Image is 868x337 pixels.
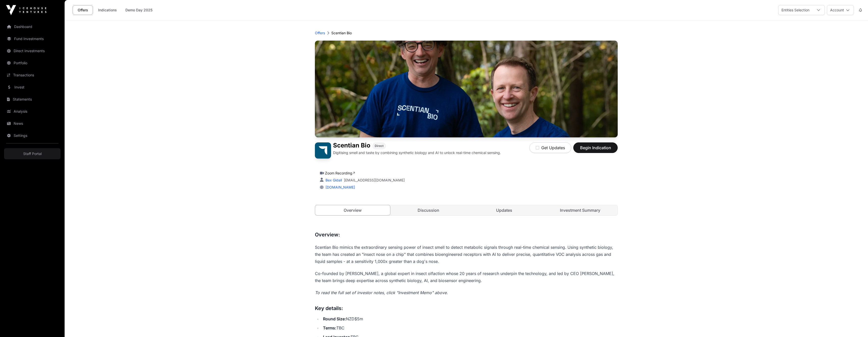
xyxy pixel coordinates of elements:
div: Entities Selection [778,5,812,15]
a: Staff Portal [4,148,61,159]
em: To read the full set of investor notes, click "Investment Memo" above. [315,290,448,295]
a: Bex Gidall [324,178,342,182]
p: Scentian Bio mimics the extraordinary sensing power of insect smell to detect metabolic signals t... [315,244,618,265]
li: NZD$5m [321,315,618,322]
a: [DOMAIN_NAME] [323,185,355,189]
a: Direct Investments [4,45,61,56]
nav: Tabs [315,205,617,215]
a: Dashboard [4,21,61,32]
img: Scentian Bio [315,142,331,159]
img: Icehouse Ventures Logo [6,5,46,15]
a: News [4,118,61,129]
a: Discussion [391,205,466,215]
span: Begin Indication [580,145,611,151]
a: Settings [4,130,61,141]
img: Scentian Bio [315,41,618,137]
h3: Overview: [315,231,618,239]
a: Investment Summary [543,205,618,215]
h1: Scentian Bio [333,142,370,149]
a: Indications [95,5,120,15]
h3: Key details: [315,304,618,312]
a: Demo Day 2025 [122,5,156,15]
a: Portfolio [4,57,61,69]
p: Co-founded by [PERSON_NAME], a global expert in insect olfaction whose 20 years of research under... [315,270,618,284]
strong: Round Size: [323,316,346,321]
button: Account [827,5,854,15]
span: Direct [375,144,384,148]
p: Digitising smell and taste by combining synthetic biology and AI to unlock real-time chemical sen... [333,150,501,155]
a: Begin Indication [573,147,618,152]
p: Scentian Bio [331,30,352,36]
a: Analysis [4,106,61,117]
strong: Terms: [323,325,336,330]
a: Invest [4,82,61,93]
button: Begin Indication [573,142,618,153]
a: Transactions [4,70,61,81]
a: Offers [73,5,93,15]
a: Updates [467,205,542,215]
a: Overview [315,205,390,216]
li: TBC [321,324,618,331]
a: Fund Investments [4,33,61,44]
a: Offers [315,30,325,36]
a: [EMAIL_ADDRESS][DOMAIN_NAME] [344,178,405,183]
a: Statements [4,94,61,105]
a: Zoom Recording [325,171,355,175]
button: Get Updates [529,142,571,153]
